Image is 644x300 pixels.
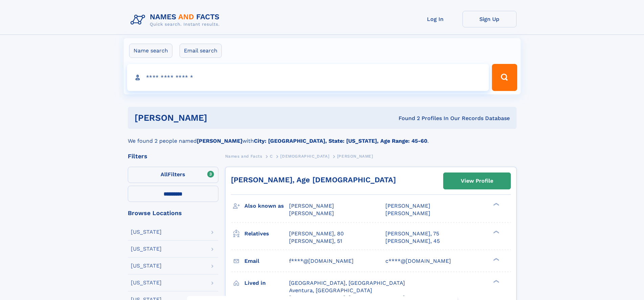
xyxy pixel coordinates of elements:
[244,255,289,267] h3: Email
[244,277,289,289] h3: Lived in
[289,280,405,286] span: [GEOGRAPHIC_DATA], [GEOGRAPHIC_DATA]
[128,129,517,145] div: We found 2 people named with .
[280,154,329,159] span: [DEMOGRAPHIC_DATA]
[270,154,273,159] span: C
[303,115,510,122] div: Found 2 Profiles In Our Records Database
[254,138,427,144] b: City: [GEOGRAPHIC_DATA], State: [US_STATE], Age Range: 45-60
[131,263,162,269] div: [US_STATE]
[492,230,500,234] div: ❯
[131,229,162,235] div: [US_STATE]
[289,230,344,237] a: [PERSON_NAME], 80
[492,257,500,261] div: ❯
[129,44,172,58] label: Name search
[289,210,334,216] span: [PERSON_NAME]
[444,173,510,189] a: View Profile
[231,176,396,184] a: [PERSON_NAME], Age [DEMOGRAPHIC_DATA]
[270,152,273,160] a: C
[128,210,218,216] div: Browse Locations
[492,64,517,91] button: Search Button
[492,279,500,283] div: ❯
[244,228,289,239] h3: Relatives
[385,230,439,237] a: [PERSON_NAME], 75
[337,154,373,159] span: [PERSON_NAME]
[461,173,493,189] div: View Profile
[289,287,372,294] span: Aventura, [GEOGRAPHIC_DATA]
[408,11,462,27] a: Log In
[131,280,162,285] div: [US_STATE]
[131,246,162,252] div: [US_STATE]
[197,138,242,144] b: [PERSON_NAME]
[180,44,222,58] label: Email search
[128,167,218,183] label: Filters
[244,200,289,212] h3: Also known as
[161,171,168,178] span: All
[385,210,430,216] span: [PERSON_NAME]
[225,152,262,160] a: Names and Facts
[127,64,489,91] input: search input
[280,152,329,160] a: [DEMOGRAPHIC_DATA]
[128,153,218,159] div: Filters
[462,11,517,27] a: Sign Up
[289,237,342,245] a: [PERSON_NAME], 51
[289,203,334,209] span: [PERSON_NAME]
[135,114,303,122] h1: [PERSON_NAME]
[492,202,500,207] div: ❯
[385,237,440,245] a: [PERSON_NAME], 45
[128,11,225,29] img: Logo Names and Facts
[385,203,430,209] span: [PERSON_NAME]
